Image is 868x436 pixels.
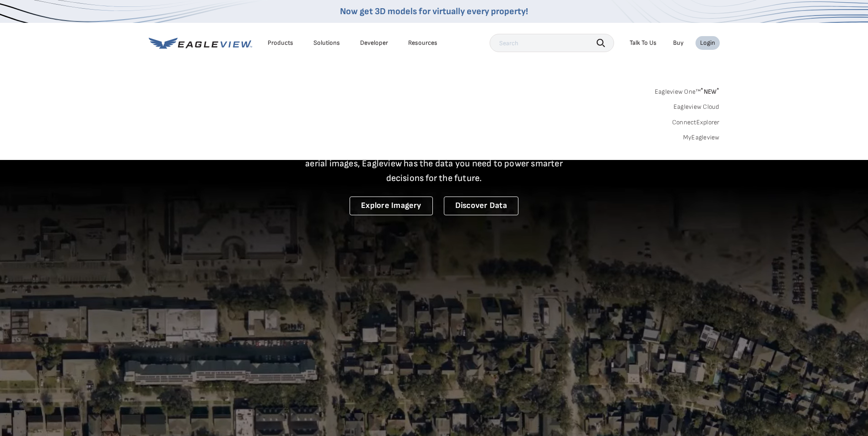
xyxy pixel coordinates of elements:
span: NEW [701,88,719,96]
div: Resources [408,39,437,47]
a: Eagleview Cloud [674,103,720,111]
a: Developer [360,39,388,47]
a: Now get 3D models for virtually every property! [340,6,528,17]
a: Buy [673,39,684,47]
a: Explore Imagery [350,197,433,215]
a: ConnectExplorer [672,118,720,127]
div: Talk To Us [630,39,657,47]
div: Solutions [313,39,340,47]
a: Eagleview One™*NEW* [655,85,720,96]
div: Login [700,39,715,47]
input: Search [490,34,614,52]
a: Discover Data [444,197,518,215]
p: A new era starts here. Built on more than 3.5 billion high-resolution aerial images, Eagleview ha... [294,142,574,186]
a: MyEagleview [683,133,720,142]
div: Products [268,39,293,47]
